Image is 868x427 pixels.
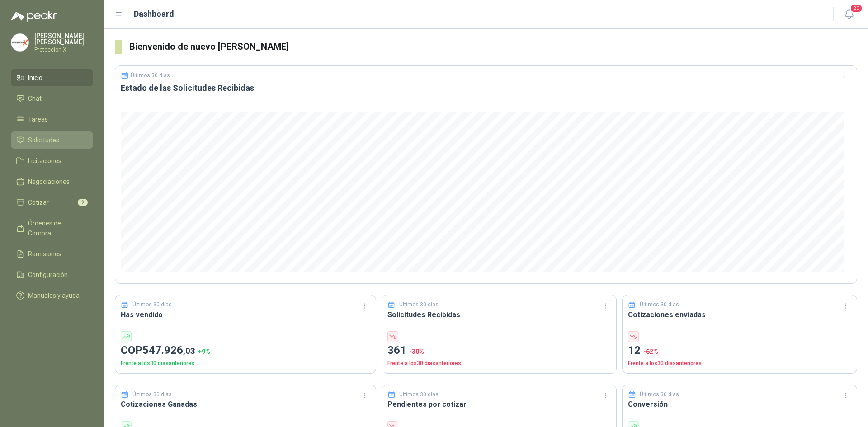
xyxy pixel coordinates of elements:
[11,152,93,169] a: Licitaciones
[28,156,61,166] span: Licitaciones
[28,114,48,124] span: Tareas
[409,348,424,355] span: -30 %
[640,300,679,309] p: Últimos 30 días
[142,344,195,357] span: 547.926
[28,270,68,280] span: Configuración
[11,69,93,86] a: Inicio
[121,83,851,94] h3: Estado de las Solicitudes Recibidas
[628,309,851,320] h3: Cotizaciones enviadas
[628,359,851,368] p: Frente a los 30 días anteriores
[28,249,61,259] span: Remisiones
[129,40,857,54] h3: Bienvenido de nuevo [PERSON_NAME]
[628,342,851,359] p: 12
[399,390,439,399] p: Últimos 30 días
[640,390,679,399] p: Últimos 30 días
[28,291,80,300] span: Manuales y ayuda
[387,309,611,320] h3: Solicitudes Recibidas
[132,300,172,309] p: Últimos 30 días
[131,72,170,79] p: Últimos 30 días
[11,34,28,51] img: Company Logo
[387,399,611,410] h3: Pendientes por cotizar
[11,194,93,211] a: Cotizar9
[28,73,42,83] span: Inicio
[643,348,658,355] span: -62 %
[399,300,439,309] p: Últimos 30 días
[28,135,59,145] span: Solicitudes
[121,359,370,368] p: Frente a los 30 días anteriores
[628,399,851,410] h3: Conversión
[11,11,57,22] img: Logo peakr
[28,177,70,187] span: Negociaciones
[11,215,93,242] a: Órdenes de Compra
[78,199,88,206] span: 9
[121,309,370,320] h3: Has vendido
[11,245,93,263] a: Remisiones
[841,6,857,23] button: 20
[11,287,93,304] a: Manuales y ayuda
[11,173,93,190] a: Negociaciones
[387,359,611,368] p: Frente a los 30 días anteriores
[34,47,93,52] p: Protección X
[134,8,174,20] h1: Dashboard
[183,346,195,356] span: ,03
[850,4,863,13] span: 20
[11,111,93,128] a: Tareas
[387,342,611,359] p: 361
[132,390,172,399] p: Últimos 30 días
[198,348,210,355] span: + 9 %
[28,94,42,103] span: Chat
[28,197,49,207] span: Cotizar
[28,218,85,238] span: Órdenes de Compra
[11,266,93,283] a: Configuración
[121,399,370,410] h3: Cotizaciones Ganadas
[11,90,93,107] a: Chat
[121,342,370,359] p: COP
[11,131,93,149] a: Solicitudes
[34,33,93,45] p: [PERSON_NAME] [PERSON_NAME]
